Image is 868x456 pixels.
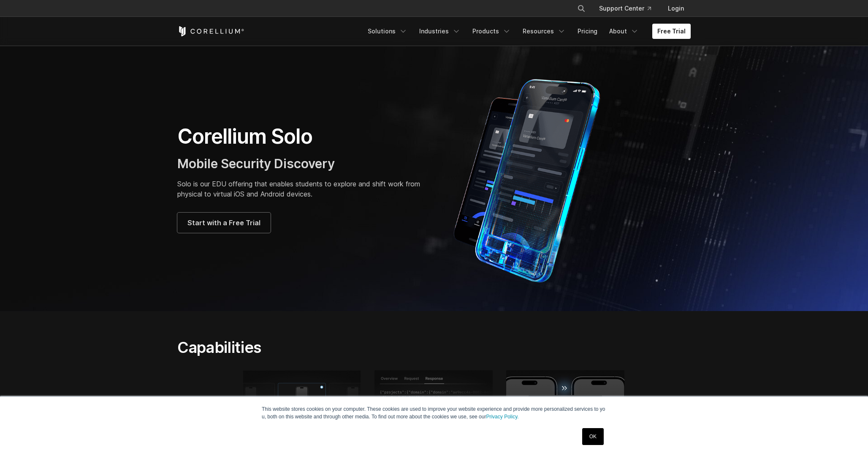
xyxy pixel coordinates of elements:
[363,24,412,39] a: Solutions
[518,24,571,39] a: Resources
[414,24,466,39] a: Industries
[177,124,426,149] h1: Corellium Solo
[177,156,335,171] span: Mobile Security Discovery
[243,370,361,444] img: iPhone 17 Plus; 6 cores
[262,405,606,421] p: This website stores cookies on your computer. These cookies are used to improve your website expe...
[604,24,644,39] a: About
[574,1,589,16] button: Search
[442,73,624,284] img: Corellium Solo for mobile app security solutions
[572,24,602,39] a: Pricing
[592,1,658,16] a: Support Center
[187,218,260,228] span: Start with a Free Trial
[652,24,691,39] a: Free Trial
[177,179,426,199] p: Solo is our EDU offering that enables students to explore and shift work from physical to virtual...
[467,24,516,39] a: Products
[486,414,518,420] a: Privacy Policy.
[363,24,691,39] div: Navigation Menu
[567,1,691,16] div: Navigation Menu
[177,26,244,36] a: Corellium Home
[506,370,624,444] img: Process of taking snapshot and creating a backup of the iPhone virtual device.
[177,213,271,233] a: Start with a Free Trial
[374,370,493,444] img: Powerful Tools enabling unmatched device access, visibility, and control
[177,338,514,357] h2: Capabilities
[582,428,604,445] a: OK
[661,1,691,16] a: Login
